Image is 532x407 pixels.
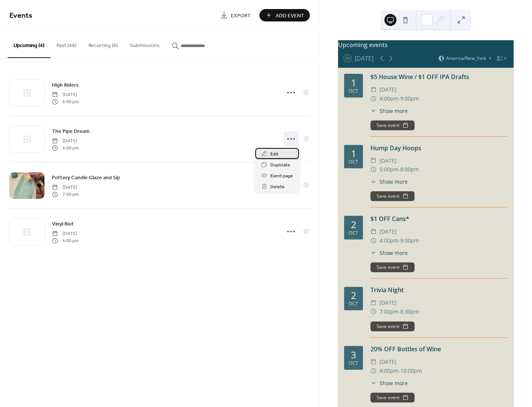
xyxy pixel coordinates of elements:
a: The Pipe Dream [52,127,90,136]
div: 2 [351,291,356,300]
span: [DATE] [52,230,79,237]
button: Submissions [124,30,166,57]
div: Hump Day Hoops [370,143,508,152]
span: 9:00pm [400,236,419,245]
button: Save event [370,120,415,130]
span: 8:00pm [400,165,419,174]
div: ​ [370,307,377,316]
button: Save event [370,322,415,331]
a: High Riders [52,81,79,89]
div: Trivia Night [370,285,508,294]
div: 3 [351,350,356,360]
div: ​ [370,236,377,245]
div: Oct [349,231,358,236]
span: Show more [380,107,408,115]
div: 20% OFF Bottles of Wine [370,345,508,354]
div: 1 [351,78,356,87]
span: [DATE] [380,156,396,165]
div: Oct [349,361,358,366]
span: Show more [380,249,408,257]
span: - [398,165,400,174]
button: Upcoming (4) [8,30,50,58]
button: ​Show more [370,249,408,257]
span: Events [9,8,32,23]
a: Vinyl Riot [52,220,74,228]
span: [DATE] [380,85,396,94]
span: Vinyl Riot [52,220,74,228]
span: Delete [270,183,285,191]
span: 7:00pm [380,307,398,316]
div: ​ [370,249,377,257]
button: Past (48) [50,30,82,57]
span: High Riders [52,81,79,89]
div: ​ [370,85,377,94]
span: 6:00 pm [52,98,79,105]
button: Save event [370,393,415,402]
div: $1 OFF Cans* [370,214,508,223]
div: ​ [370,178,377,186]
div: Oct [349,160,358,165]
span: Show more [380,379,408,387]
a: Pottery Candle Glaze and Sip [52,173,120,182]
span: [DATE] [380,227,396,236]
span: America/New_York [446,56,486,61]
div: ​ [370,227,377,236]
button: Save event [370,191,415,201]
span: [DATE] [52,91,79,98]
div: 2 [351,220,356,229]
span: Duplicate [270,161,290,169]
div: ​ [370,94,377,103]
div: ​ [370,357,377,366]
div: ​ [370,165,377,174]
span: - [398,366,400,375]
span: 10:00pm [400,366,422,375]
span: 8:30pm [400,307,419,316]
span: [DATE] [380,357,396,366]
div: ​ [370,156,377,165]
span: 4:00pm [380,236,398,245]
span: - [398,307,400,316]
button: Add Event [259,9,310,21]
span: The Pipe Dream [52,128,90,136]
span: Pottery Candle Glaze and Sip [52,174,120,182]
div: Upcoming events [338,40,514,49]
div: ​ [370,379,377,387]
span: 9:00pm [400,94,419,103]
a: Export [215,9,256,21]
div: Oct [349,89,358,94]
span: 6:00 pm [52,237,79,244]
span: - [398,236,400,245]
button: Save event [370,262,415,272]
button: ​Show more [370,379,408,387]
button: ​Show more [370,107,408,115]
div: ​ [370,107,377,115]
span: [DATE] [52,184,79,191]
div: $5 House Wine / $1 OFF IPA Drafts [370,72,508,81]
button: ​Show more [370,178,408,186]
span: 7:00 pm [52,191,79,198]
span: [DATE] [380,298,396,307]
span: 4:00pm [380,366,398,375]
span: [DATE] [52,138,79,145]
span: Add Event [276,12,304,20]
span: 6:00 pm [52,145,79,151]
span: 5:00pm [380,165,398,174]
div: Oct [349,302,358,306]
div: ​ [370,298,377,307]
div: 1 [351,149,356,158]
button: Recurring (6) [82,30,124,57]
span: Export [231,12,251,20]
span: Edit [270,150,279,158]
span: 4:00pm [380,94,398,103]
span: Event page [270,172,293,180]
span: Show more [380,178,408,186]
div: ​ [370,366,377,375]
span: - [398,94,400,103]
